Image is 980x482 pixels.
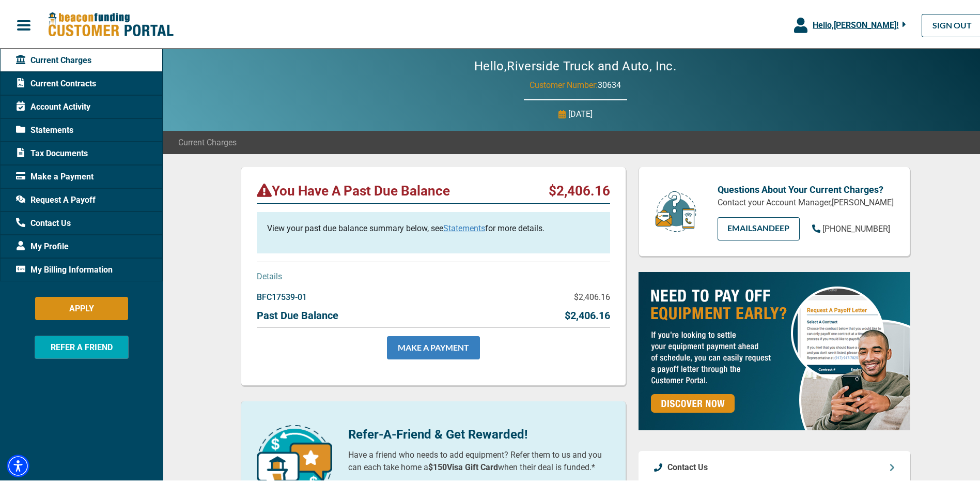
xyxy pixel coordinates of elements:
p: $2,406.16 [574,289,610,302]
a: EMAILSandeep [718,215,800,238]
span: Customer Number: [530,78,598,88]
p: Questions About Your Current Charges? [718,180,894,194]
p: [DATE] [568,106,593,118]
p: $2,406.16 [565,306,610,321]
a: MAKE A PAYMENT [387,334,480,357]
button: REFER A FRIEND [35,334,129,357]
p: Have a friend who needs to add equipment? Refer them to us and you can each take home a when thei... [348,447,610,472]
span: My Profile [16,238,69,251]
p: Contact Us [667,459,708,472]
button: APPLY [35,295,128,318]
span: Current Charges [178,134,237,147]
span: Current Charges [16,52,91,65]
p: $2,406.16 [549,180,610,197]
p: Contact your Account Manager, [PERSON_NAME] [718,194,894,207]
img: payoff-ad-px.jpg [639,270,910,428]
b: $150 Visa Gift Card [428,460,498,470]
p: Refer-A-Friend & Get Rewarded! [348,423,610,442]
span: [PHONE_NUMBER] [822,222,890,232]
span: Current Contracts [16,76,96,88]
h2: Hello, Riverside Truck and Auto, Inc. [443,57,707,72]
a: [PHONE_NUMBER] [812,221,890,233]
a: Statements [443,221,485,231]
div: Accessibility Menu [7,453,29,475]
img: customer-service.png [652,188,699,231]
p: Details [257,268,610,281]
span: Request A Payoff [16,192,96,204]
p: Past Due Balance [257,306,338,321]
span: Account Activity [16,99,90,111]
span: Tax Documents [16,145,88,158]
span: Make a Payment [16,169,94,181]
span: Contact Us [16,215,71,228]
span: 30634 [598,78,621,88]
p: You Have A Past Due Balance [257,180,450,197]
img: Beacon Funding Customer Portal Logo [48,10,174,36]
p: View your past due balance summary below, see for more details. [267,220,600,233]
span: Hello, [PERSON_NAME] ! [813,18,898,28]
span: Statements [16,122,73,134]
span: My Billing Information [16,262,113,274]
p: BFC17539-01 [257,289,307,302]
